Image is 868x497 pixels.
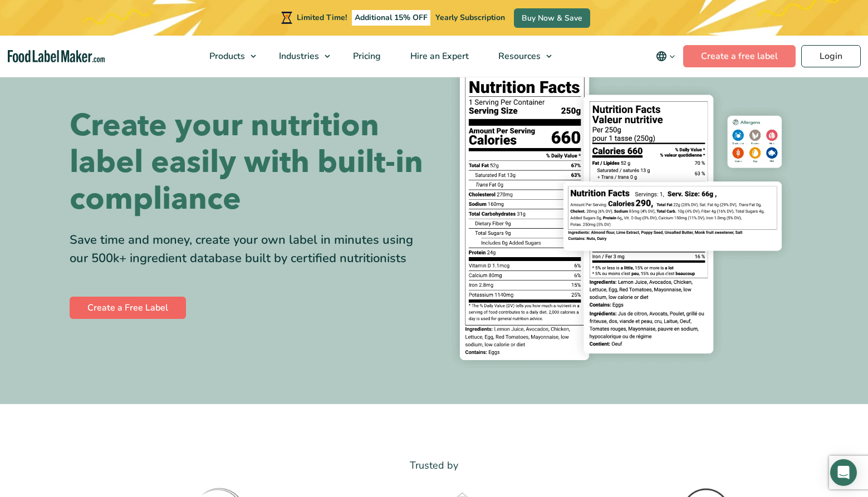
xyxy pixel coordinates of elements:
[352,10,430,26] span: Additional 15% OFF
[70,297,186,319] a: Create a Free Label
[70,107,426,218] h1: Create your nutrition label easily with built-in compliance
[70,457,799,474] p: Trusted by
[514,8,590,28] a: Buy Now & Save
[830,459,857,486] div: Open Intercom Messenger
[206,50,246,62] span: Products
[396,36,481,77] a: Hire an Expert
[435,12,505,23] span: Yearly Subscription
[683,45,796,67] a: Create a free label
[276,50,320,62] span: Industries
[297,12,347,23] span: Limited Time!
[264,36,336,77] a: Industries
[801,45,861,67] a: Login
[350,50,382,62] span: Pricing
[495,50,542,62] span: Resources
[407,50,470,62] span: Hire an Expert
[339,36,393,77] a: Pricing
[70,231,426,268] div: Save time and money, create your own label in minutes using our 500k+ ingredient database built b...
[484,36,557,77] a: Resources
[195,36,262,77] a: Products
